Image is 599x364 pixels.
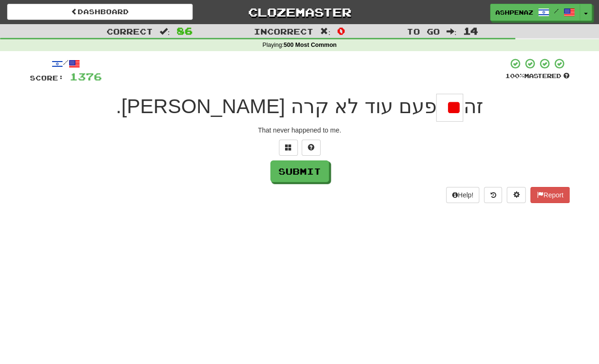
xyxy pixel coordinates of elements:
button: Switch sentence to multiple choice alt+p [279,140,298,156]
a: Ashpenaz / [490,4,580,21]
div: That never happened to me. [30,125,570,135]
span: To go [406,27,439,36]
span: Incorrect [254,27,313,36]
button: Help! [446,187,480,203]
span: Correct [107,27,153,36]
a: Clozemaster [207,4,393,20]
span: Ashpenaz [495,8,533,17]
span: 14 [463,25,478,36]
div: Mastered [505,72,570,80]
span: 0 [337,25,345,36]
button: Submit [270,160,329,182]
span: : [160,27,170,36]
span: : [320,27,331,36]
strong: 500 Most Common [284,42,337,48]
span: 100 % [505,72,524,80]
span: : [446,27,456,36]
span: זה [463,95,483,117]
a: Dashboard [7,4,193,20]
span: 1376 [70,71,102,82]
div: / [30,58,102,70]
button: Single letter hint - you only get 1 per sentence and score half the points! alt+h [302,140,321,156]
button: Round history (alt+y) [484,187,502,203]
span: פעם עוד לא קרה [PERSON_NAME]. [116,95,437,117]
span: 86 [177,25,193,36]
span: Score: [30,74,64,82]
button: Report [530,187,569,203]
span: / [554,8,559,14]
